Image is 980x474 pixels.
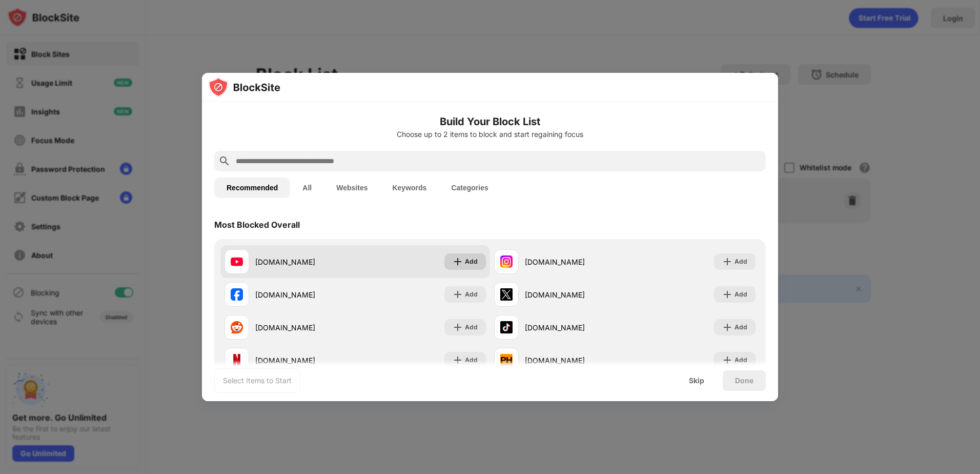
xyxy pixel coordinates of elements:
[255,256,355,267] div: [DOMAIN_NAME]
[231,288,243,301] img: favicons
[231,354,243,366] img: favicons
[689,377,704,385] div: Skip
[525,322,625,333] div: [DOMAIN_NAME]
[231,321,243,333] img: favicons
[734,289,747,300] div: Add
[380,177,439,198] button: Keywords
[223,376,292,386] div: Select Items to Start
[500,321,513,333] img: favicons
[214,177,290,198] button: Recommended
[208,77,280,97] img: logo-blocksite.svg
[525,355,625,366] div: [DOMAIN_NAME]
[735,377,753,385] div: Done
[214,220,300,230] div: Most Blocked Overall
[734,322,747,332] div: Add
[214,114,766,129] h6: Build Your Block List
[500,255,513,268] img: favicons
[214,130,766,139] div: Choose up to 2 items to block and start regaining focus
[255,322,355,333] div: [DOMAIN_NAME]
[465,355,478,365] div: Add
[324,177,380,198] button: Websites
[465,322,478,332] div: Add
[525,289,625,300] div: [DOMAIN_NAME]
[465,289,478,300] div: Add
[734,355,747,365] div: Add
[231,255,243,268] img: favicons
[290,177,324,198] button: All
[500,354,513,366] img: favicons
[218,155,231,167] img: search.svg
[525,256,625,267] div: [DOMAIN_NAME]
[465,256,478,267] div: Add
[500,288,513,301] img: favicons
[439,177,500,198] button: Categories
[734,256,747,267] div: Add
[255,355,355,366] div: [DOMAIN_NAME]
[255,289,355,300] div: [DOMAIN_NAME]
